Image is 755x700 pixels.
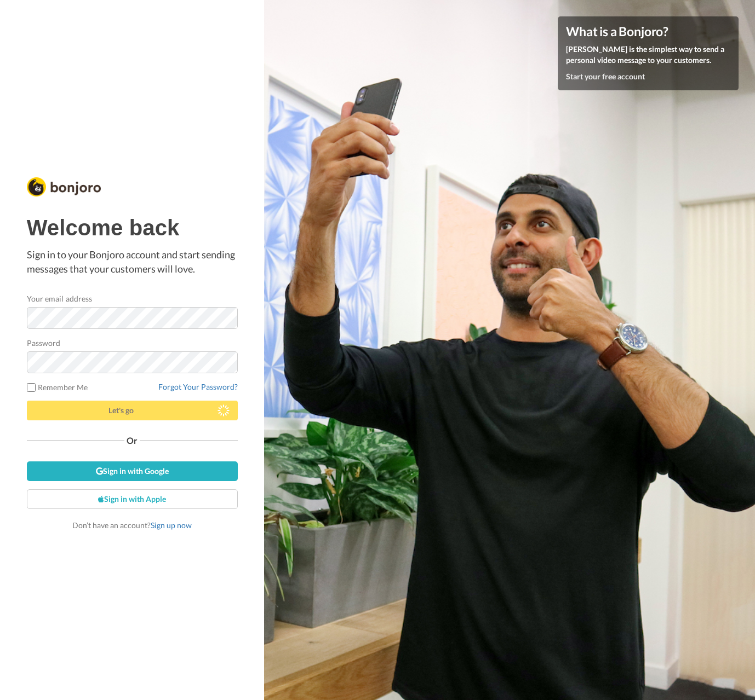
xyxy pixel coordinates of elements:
[27,293,92,304] label: Your email address
[27,381,88,393] label: Remember Me
[27,401,238,420] button: Let's go
[27,337,61,349] label: Password
[151,520,192,530] a: Sign up now
[566,25,730,38] h4: What is a Bonjoro?
[27,383,36,392] input: Remember Me
[27,248,238,276] p: Sign in to your Bonjoro account and start sending messages that your customers will love.
[27,489,238,509] a: Sign in with Apple
[27,461,238,481] a: Sign in with Google
[566,44,730,66] p: [PERSON_NAME] is the simplest way to send a personal video message to your customers.
[124,437,140,444] span: Or
[108,406,134,415] span: Let's go
[27,216,238,240] h1: Welcome back
[158,382,238,391] a: Forgot Your Password?
[72,520,192,530] span: Don’t have an account?
[566,72,645,81] a: Start your free account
